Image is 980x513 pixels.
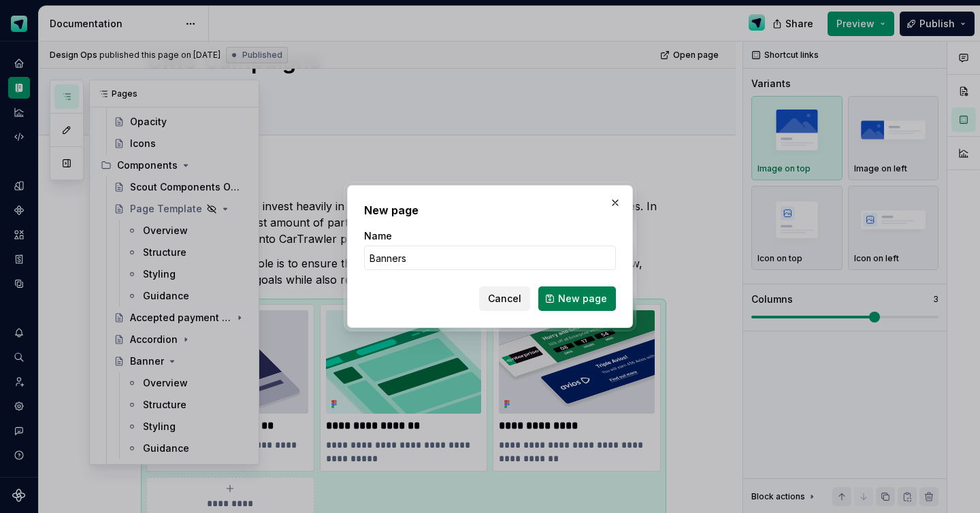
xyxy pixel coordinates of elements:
label: Name [364,229,392,243]
span: Cancel [488,292,521,305]
button: New page [538,286,616,311]
span: New page [558,292,607,305]
h2: New page [364,202,616,218]
button: Cancel [479,286,530,311]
